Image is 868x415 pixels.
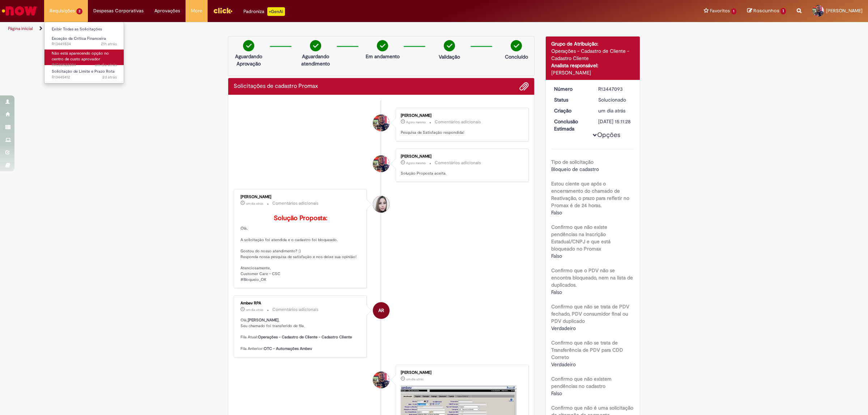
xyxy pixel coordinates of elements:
div: Ambev RPA [373,302,390,319]
b: Operações - Cadastro de Cliente - Cadastro Cliente [258,334,352,340]
p: Aguardando Aprovação [231,53,266,67]
img: check-circle-green.png [377,40,388,51]
p: Validação [439,53,460,60]
small: Comentários adicionais [272,307,319,313]
dt: Status [549,96,593,103]
b: OTC - Automações Ambev [264,346,312,351]
span: R13449834 [52,41,117,47]
time: 26/08/2025 09:45:28 [598,107,625,114]
p: +GenAi [267,7,285,16]
p: Solução Proposta aceita. [401,171,521,176]
span: Verdadeiro [551,361,576,368]
time: 27/08/2025 14:16:31 [406,161,426,165]
time: 26/08/2025 09:21:11 [95,62,117,68]
button: Adicionar anexos [519,82,529,91]
p: Olá, , Seu chamado foi transferido de fila. Fila Atual: Fila Anterior: [241,317,361,351]
img: check-circle-green.png [243,40,254,51]
div: Padroniza [243,7,285,16]
h2: Solicitações de cadastro Promax Histórico de tíquete [234,83,318,90]
time: 26/08/2025 09:45:23 [406,377,424,381]
dt: Criação [549,107,593,114]
span: Falso [551,253,562,259]
a: Aberto INC00522004 : Não está aparecendo opção no centro de custo aprovador [44,50,124,65]
small: Comentários adicionais [272,200,319,206]
span: um dia atrás [246,201,263,206]
p: Concluído [505,53,528,60]
a: Rascunhos [747,8,786,14]
dt: Conclusão Estimada [549,118,593,132]
span: Aprovações [154,7,180,14]
span: 1 [780,8,786,14]
a: Exibir Todas as Solicitações [44,25,124,33]
span: 2d atrás [102,74,117,80]
p: Pesquisa de Satisfação respondida! [401,130,521,136]
span: Agora mesmo [406,120,426,124]
div: [PERSON_NAME] [401,154,521,159]
div: R13447093 [598,85,632,93]
time: 27/08/2025 14:16:44 [406,120,426,124]
span: Falso [551,390,562,397]
span: R13445412 [52,74,117,80]
time: 26/08/2025 13:50:38 [246,201,263,206]
span: Falso [551,289,562,295]
div: [PERSON_NAME] [401,371,521,375]
div: Ambev RPA [241,301,361,305]
img: check-circle-green.png [444,40,455,51]
b: Tipo de solicitação [551,159,593,165]
small: Comentários adicionais [435,119,481,125]
span: Solicitação de Limite e Prazo Rota [52,69,115,74]
div: Solucionado [598,96,632,103]
div: [PERSON_NAME] [401,114,521,118]
div: Rafael Farias Ribeiro De Oliveira [373,372,390,388]
span: um dia atrás [598,107,625,114]
dt: Número [549,85,593,93]
span: um dia atrás [406,377,424,381]
span: Verdadeiro [551,325,576,331]
span: Requisições [50,7,75,14]
span: Bloqueio de cadastro [551,166,599,172]
div: [DATE] 15:11:28 [598,118,632,125]
span: um dia atrás [246,308,263,312]
b: Solução Proposta: [274,214,327,222]
ul: Requisições [44,22,124,84]
p: Em andamento [366,53,400,60]
p: Aguardando atendimento [298,53,333,67]
span: Falso [551,209,562,216]
img: check-circle-green.png [511,40,522,51]
div: Daniele Aparecida Queiroz [373,196,390,213]
div: Analista responsável: [551,62,635,69]
b: Confirmo que não existe pendências na Inscrição Estadual/CNPJ e que está bloqueado no Promax [551,224,610,252]
div: [PERSON_NAME] [551,69,635,76]
span: INC00522004 [52,62,117,68]
span: Exceção da Crítica Financeira [52,36,106,41]
b: Confirmo que não se trata de Transferência de PDV para CDD Correto [551,339,623,360]
b: [PERSON_NAME] [248,317,278,323]
time: 25/08/2025 16:25:05 [102,74,117,80]
div: 26/08/2025 09:45:28 [598,107,632,114]
small: Comentários adicionais [435,160,481,166]
a: Aberto R13449834 : Exceção da Crítica Financeira [44,35,124,48]
div: Rafael Farias Ribeiro De Oliveira [373,155,390,172]
img: click_logo_yellow_360x200.png [213,5,233,16]
p: Olá, A solicitação foi atendida e o cadastro foi bloqueado. Gostou do nosso atendimento? :) Respo... [241,215,361,282]
b: Confirmo que não existem pendências no cadastro [551,376,612,389]
ul: Trilhas de página [5,22,573,35]
div: [PERSON_NAME] [241,195,361,199]
div: Operações - Cadastro de Cliente - Cadastro Cliente [551,47,635,62]
b: Confirmo que o PDV não se encontra bloqueado, nem na lista de duplicados. [551,267,633,288]
span: um dia atrás [95,62,117,68]
span: Rascunhos [753,7,779,14]
span: [PERSON_NAME] [826,8,863,14]
span: More [191,7,202,14]
a: Página inicial [8,26,33,31]
span: Favoritos [710,7,730,14]
span: Agora mesmo [406,161,426,165]
div: Grupo de Atribuição: [551,40,635,47]
span: AR [378,302,384,319]
span: Não está aparecendo opção no centro de custo aprovador [52,51,109,62]
span: 3 [76,8,82,14]
b: Confirmo que não se trata de PDV fechado, PDV consumidor final ou PDV duplicado [551,303,629,324]
a: Aberto R13445412 : Solicitação de Limite e Prazo Rota [44,68,124,81]
span: 21h atrás [101,41,117,47]
div: Rafael Farias Ribeiro De Oliveira [373,115,390,131]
